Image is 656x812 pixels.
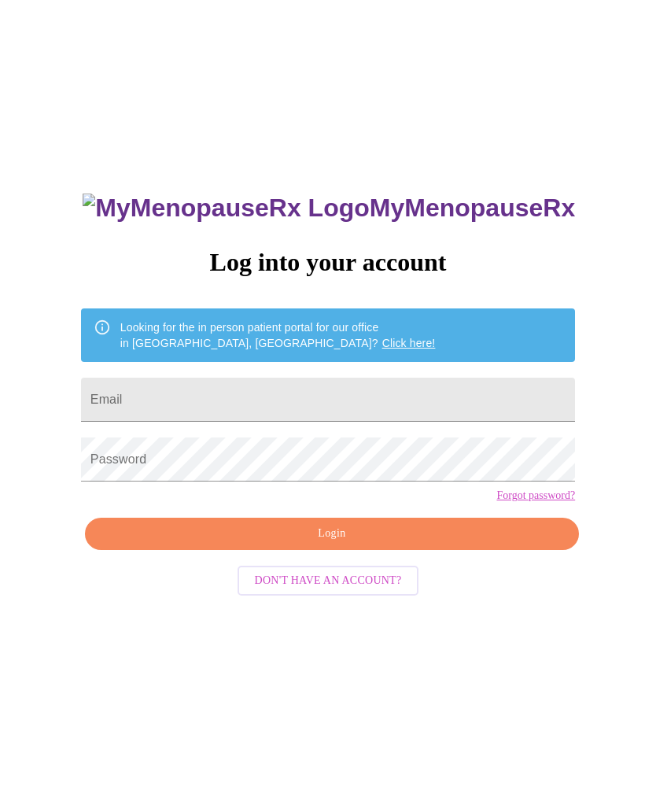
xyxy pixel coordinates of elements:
a: Don't have an account? [234,573,423,586]
h3: Log into your account [81,248,575,277]
span: Login [103,524,561,544]
button: Don't have an account? [238,566,419,596]
img: MyMenopauseRx Logo [83,194,369,223]
h3: MyMenopauseRx [83,194,575,223]
span: Don't have an account? [255,571,402,591]
div: Looking for the in person patient portal for our office in [GEOGRAPHIC_DATA], [GEOGRAPHIC_DATA]? [120,313,436,357]
button: Login [85,518,579,550]
a: Click here! [382,337,436,349]
a: Forgot password? [496,489,575,502]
